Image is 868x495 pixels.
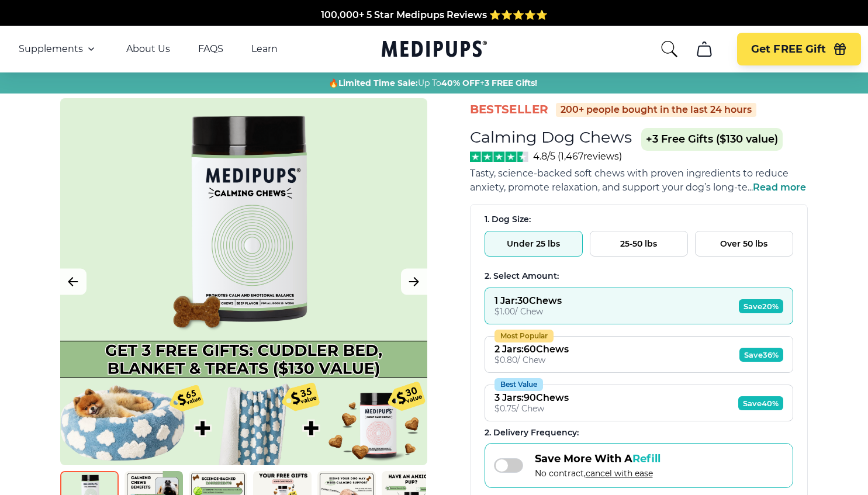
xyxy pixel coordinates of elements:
h1: Calming Dog Chews [470,127,632,147]
span: 100,000+ 5 Star Medipups Reviews ⭐️⭐️⭐️⭐️⭐️ [321,9,548,20]
button: Previous Image [60,269,87,295]
span: 2 . Delivery Frequency: [485,427,579,438]
span: Save 20% [739,299,783,313]
button: Next Image [401,269,427,295]
button: search [660,40,679,58]
span: 🔥 Up To + [328,77,537,89]
div: 1 Jar : 30 Chews [494,295,562,306]
span: BestSeller [470,102,549,117]
span: +3 Free Gifts ($130 value) [641,128,783,151]
span: Save 40% [738,396,783,410]
a: Learn [251,43,278,55]
span: Save 36% [739,348,783,362]
button: Under 25 lbs [485,231,583,257]
button: cart [690,35,718,63]
div: 1. Dog Size: [485,214,793,225]
a: Medipups [382,38,487,62]
div: Most Popular [494,330,554,342]
span: ... [748,182,806,193]
button: Best Value3 Jars:90Chews$0.75/ ChewSave40% [485,385,793,421]
img: Stars - 4.8 [470,151,529,162]
div: $ 0.75 / Chew [494,403,569,414]
button: Get FREE Gift [737,33,861,65]
span: Save More With A [535,452,660,465]
div: $ 1.00 / Chew [494,306,562,317]
span: anxiety, promote relaxation, and support your dog’s long-te [470,182,748,193]
button: Most Popular2 Jars:60Chews$0.80/ ChewSave36% [485,336,793,373]
button: 25-50 lbs [590,231,688,257]
span: Tasty, science-backed soft chews with proven ingredients to reduce [470,168,789,179]
div: $ 0.80 / Chew [494,355,569,365]
div: 200+ people bought in the last 24 hours [556,103,756,117]
span: 4.8/5 ( 1,467 reviews) [533,151,622,162]
span: cancel with ease [586,468,653,479]
span: Get FREE Gift [751,43,826,56]
span: Read more [753,182,806,193]
span: Supplements [19,43,83,55]
span: Refill [632,452,660,465]
div: Best Value [494,378,543,391]
a: About Us [126,43,170,55]
div: 2. Select Amount: [485,271,793,282]
div: 2 Jars : 60 Chews [494,344,569,355]
button: 1 Jar:30Chews$1.00/ ChewSave20% [485,288,793,324]
div: 3 Jars : 90 Chews [494,392,569,403]
button: Supplements [19,42,98,56]
span: No contract, [535,468,660,479]
a: FAQS [198,43,223,55]
button: Over 50 lbs [695,231,793,257]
